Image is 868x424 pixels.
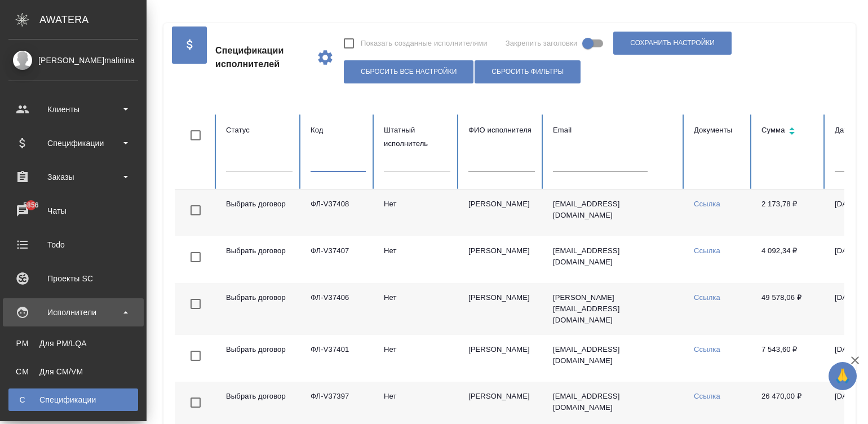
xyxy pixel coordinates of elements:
[459,283,544,335] td: [PERSON_NAME]
[544,189,685,236] td: [EMAIL_ADDRESS][DOMAIN_NAME]
[8,135,138,152] div: Спецификации
[217,335,302,382] td: Выбрать договор
[302,189,375,236] td: ФЛ-V37408
[217,189,302,236] td: Выбрать договор
[8,360,138,383] a: CMДля CM/VM
[475,60,581,83] button: Сбросить фильтры
[3,197,144,225] a: 5856Чаты
[8,332,138,355] a: PMДля PM/LQA
[184,245,207,269] span: Toggle Row Selected
[694,392,720,400] a: Ссылка
[761,123,817,140] div: Сортировка
[491,67,564,77] span: Сбросить фильтры
[302,335,375,382] td: ФЛ-V37401
[544,283,685,335] td: [PERSON_NAME][EMAIL_ADDRESS][DOMAIN_NAME]
[3,231,144,259] a: Todo
[226,123,293,137] div: Статус
[39,8,147,31] div: AWATERA
[8,236,138,253] div: Todo
[553,123,676,137] div: Email
[752,335,826,382] td: 7 543,60 ₽
[14,338,132,349] div: Для PM/LQA
[302,236,375,283] td: ФЛ-V37407
[694,246,720,255] a: Ссылка
[375,283,459,335] td: Нет
[361,67,457,77] span: Сбросить все настройки
[215,44,307,71] span: Спецификации исполнителей
[217,236,302,283] td: Выбрать договор
[468,123,535,137] div: ФИО исполнителя
[217,283,302,335] td: Выбрать договор
[459,189,544,236] td: [PERSON_NAME]
[544,335,685,382] td: [EMAIL_ADDRESS][DOMAIN_NAME]
[8,54,138,67] div: [PERSON_NAME]malinina
[8,304,138,321] div: Исполнители
[311,123,366,137] div: Код
[694,123,743,137] div: Документы
[184,198,207,222] span: Toggle Row Selected
[361,38,488,49] span: Показать созданные исполнителями
[613,32,732,55] button: Сохранить настройки
[694,200,720,208] a: Ссылка
[694,345,720,354] a: Ссылка
[459,335,544,382] td: [PERSON_NAME]
[833,364,852,388] span: 🙏
[752,236,826,283] td: 4 092,34 ₽
[8,202,138,219] div: Чаты
[8,101,138,118] div: Клиенты
[3,264,144,293] a: Проекты SC
[8,270,138,287] div: Проекты SC
[375,236,459,283] td: Нет
[14,394,132,405] div: Спецификации
[459,236,544,283] td: [PERSON_NAME]
[184,344,207,368] span: Toggle Row Selected
[829,362,857,390] button: 🙏
[184,391,207,414] span: Toggle Row Selected
[506,38,578,49] span: Закрепить заголовки
[184,292,207,316] span: Toggle Row Selected
[752,283,826,335] td: 49 578,06 ₽
[694,293,720,302] a: Ссылка
[16,200,45,211] span: 5856
[14,366,132,377] div: Для CM/VM
[544,236,685,283] td: [EMAIL_ADDRESS][DOMAIN_NAME]
[344,60,473,83] button: Сбросить все настройки
[302,283,375,335] td: ФЛ-V37406
[8,169,138,185] div: Заказы
[375,189,459,236] td: Нет
[630,38,715,48] span: Сохранить настройки
[384,123,450,151] div: Штатный исполнитель
[8,388,138,411] a: ССпецификации
[375,335,459,382] td: Нет
[752,189,826,236] td: 2 173,78 ₽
